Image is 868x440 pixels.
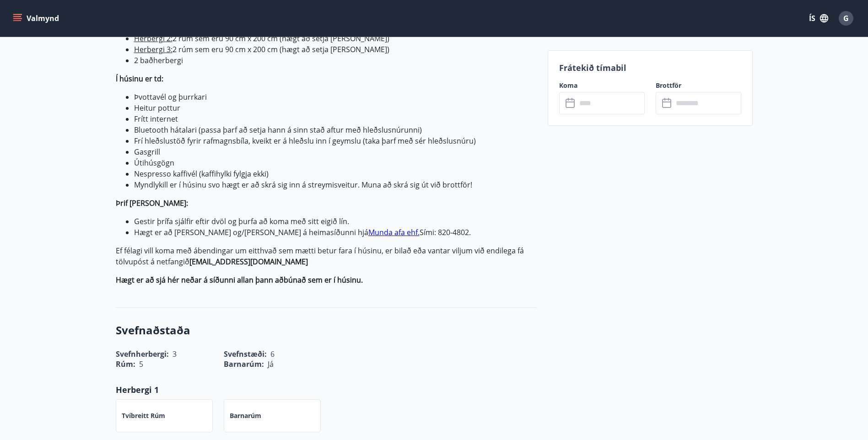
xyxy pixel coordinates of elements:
[134,55,537,66] li: 2 baðherbergi
[116,245,537,267] p: Ef félagi vill koma með ábendingar um eitthvað sem mætti betur fara í húsinu, er bilað eða vantar...
[116,322,537,338] h3: Svefnaðstaða
[122,411,165,420] p: Tvíbreitt rúm
[134,113,537,124] li: Frítt internet
[134,91,537,102] li: Þvottavél og þurrkari
[116,384,537,396] p: Herbergi 1
[559,81,645,90] label: Koma
[268,359,274,369] span: Já
[189,257,308,267] strong: [EMAIL_ADDRESS][DOMAIN_NAME]
[224,359,264,369] span: Barnarúm :
[134,124,537,135] li: Bluetooth hátalari (passa þarf að setja hann á sinn stað aftur með hleðslusnúrunni)
[134,135,537,146] li: Frí hleðslustöð fyrir rafmagnsbíla, kveikt er á hleðslu inn í geymslu (taka þarf með sér hleðslus...
[134,216,537,227] li: Gestir þrífa sjálfir eftir dvöl og þurfa að koma með sitt eigið lín.
[134,33,537,44] li: 2 rúm sem eru 90 cm x 200 cm (hægt að setja [PERSON_NAME])
[139,359,143,369] span: 5
[134,102,537,113] li: Heitur pottur
[835,7,857,29] button: G
[116,359,135,369] span: Rúm :
[134,157,537,168] li: Útihúsgögn
[804,10,833,27] button: ÍS
[843,13,849,23] span: G
[134,168,537,179] li: Nespresso kaffivél (kaffihylki fylgja ekki)
[116,198,188,208] strong: Þrif [PERSON_NAME]:
[134,44,173,54] ins: Herbergi 3:
[134,146,537,157] li: Gasgrill
[559,62,741,74] p: Frátekið tímabil
[116,74,163,84] strong: Í húsinu er td:
[134,33,173,43] ins: Herbergi 2:
[134,227,537,238] li: Hægt er að [PERSON_NAME] og/[PERSON_NAME] á heimasíðunni hjá Sími: 820-4802.
[134,179,537,190] li: Myndlykill er í húsinu svo hægt er að skrá sig inn á streymisveitur. Muna að skrá sig út við brot...
[116,275,363,285] strong: Hægt er að sjá hér neðar á síðunni allan þann aðbúnað sem er í húsinu.
[368,227,420,237] a: Munda afa ehf.
[134,44,537,55] li: 2 rúm sem eru 90 cm x 200 cm (hægt að setja [PERSON_NAME])
[230,411,261,420] p: Barnarúm
[656,81,741,90] label: Brottför
[11,10,63,27] button: menu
